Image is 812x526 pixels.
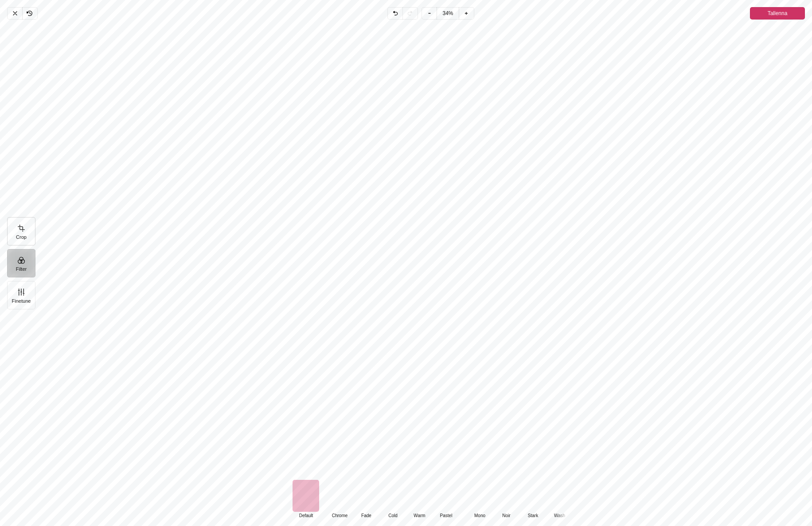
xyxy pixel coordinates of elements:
[768,8,788,19] span: Tallenna
[7,281,35,309] button: Finetune
[327,512,353,520] span: Chrome
[520,512,546,520] span: Stark
[750,7,805,20] button: Tallenna
[7,217,35,245] button: Crop
[437,7,459,20] button: 34%
[406,512,433,520] span: Warm
[7,249,35,277] button: Filter
[467,512,493,520] span: Mono
[43,20,812,526] div: Filter
[493,512,519,520] span: Noir
[380,512,406,520] span: Cold
[353,512,379,520] span: Fade
[433,512,459,520] span: Pastel
[442,8,453,19] span: 34%
[293,512,319,520] span: Default
[547,512,573,520] span: Wash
